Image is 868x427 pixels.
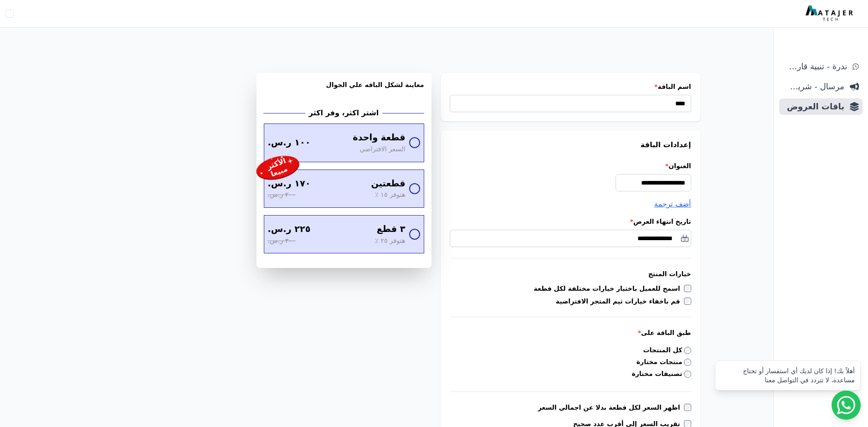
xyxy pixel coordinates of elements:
[450,217,691,226] label: تاريخ انتهاء العرض
[268,177,311,190] span: ١٧٠ ر.س.
[643,345,691,355] label: كل المنتجات
[556,297,684,306] label: قم باخفاء خيارات ثيم المتجر الافتراضية
[450,328,691,337] label: طبق الباقة على
[268,136,311,149] span: ١٠٠ ر.س.
[684,370,691,378] input: تصنيفات مختارة
[721,366,855,385] div: أهلاً بك! إذا كان لديك أي استفسار أو تحتاج مساعدة، لا تتردد في التواصل معنا
[375,236,406,246] span: هتوفر ٢٥ ٪
[377,223,406,236] span: ٣ قطع
[654,199,691,210] button: أضف ترجمة
[450,269,691,278] h3: خيارات المنتج
[806,5,855,22] img: MatajerTech Logo
[371,177,405,190] span: قطعتين
[268,236,296,246] span: ٣٠٠ ر.س.
[783,60,847,73] span: ندرة - تنبية قارب علي النفاذ
[783,80,844,93] span: مرسال - شريط دعاية
[783,100,844,113] span: باقات العروض
[353,131,405,144] span: قطعة واحدة
[654,200,691,208] span: أضف ترجمة
[360,144,405,154] span: السعر الافتراضي
[268,190,296,200] span: ٢٠٠ ر.س.
[632,369,691,379] label: تصنيفات مختارة
[684,347,691,354] input: كل المنتجات
[264,156,291,180] div: الأكثر مبيعا
[264,80,424,100] h3: معاينة لشكل الباقه علي الجوال
[268,223,311,236] span: ٢٢٥ ر.س.
[534,284,684,293] label: اسمح للعميل باختيار خيارات مختلفة لكل قطعة
[375,190,406,200] span: هتوفر ١٥ ٪
[684,359,691,366] input: منتجات مختارة
[450,139,691,150] h3: إعدادات الباقة
[450,82,691,91] label: اسم الباقة
[538,403,684,412] label: اظهر السعر لكل قطعة بدلا عن اجمالي السعر
[450,161,691,170] label: العنوان
[309,108,379,118] h2: اشتر اكثر، وفر اكثر
[637,357,691,367] label: منتجات مختارة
